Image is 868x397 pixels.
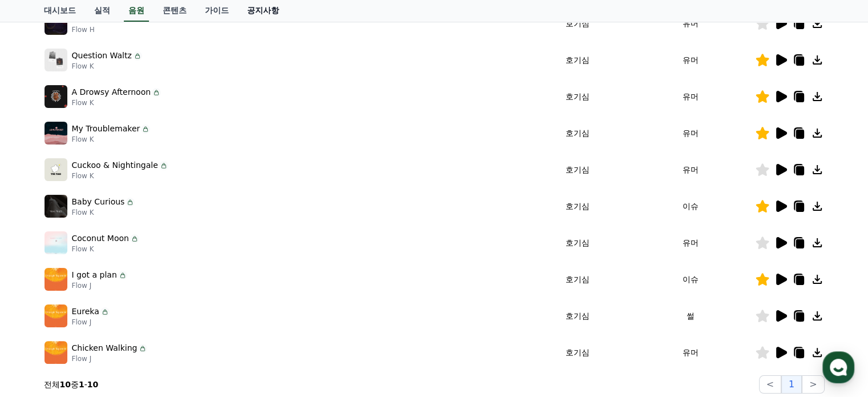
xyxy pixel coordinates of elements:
[45,49,67,71] img: music
[72,342,138,354] p: Chicken Walking
[529,334,627,371] td: 호기심
[627,78,755,115] td: 유머
[627,42,755,78] td: 유머
[72,171,168,181] p: Flow K
[72,98,162,107] p: Flow K
[45,268,67,291] img: music
[72,269,117,281] p: I got a plan
[627,298,755,334] td: 썰
[529,151,627,188] td: 호기심
[759,375,781,394] button: <
[45,158,67,181] img: music
[72,196,125,208] p: Baby Curious
[627,334,755,371] td: 유머
[72,135,151,144] p: Flow K
[72,354,148,363] p: Flow J
[627,224,755,261] td: 유머
[529,42,627,78] td: 호기심
[529,261,627,298] td: 호기심
[75,302,147,331] a: 대화
[147,302,219,331] a: 설정
[45,231,67,254] img: music
[45,341,67,364] img: music
[627,261,755,298] td: 이슈
[87,380,98,389] strong: 10
[45,85,67,108] img: music
[72,62,142,71] p: Flow K
[529,188,627,224] td: 호기심
[176,319,190,328] span: 설정
[72,281,127,290] p: Flow J
[529,78,627,115] td: 호기심
[529,298,627,334] td: 호기심
[104,320,118,329] span: 대화
[627,151,755,188] td: 유머
[529,115,627,151] td: 호기심
[72,25,95,34] p: Flow H
[529,5,627,42] td: 호기심
[627,5,755,42] td: 유머
[45,195,67,218] img: music
[72,86,151,98] p: A Drowsy Afternoon
[72,306,99,318] p: Eureka
[627,115,755,151] td: 유머
[72,123,140,135] p: My Troublemaker
[72,208,135,217] p: Flow K
[72,159,158,171] p: Cuckoo & Nightingale
[45,304,67,327] img: music
[45,12,67,35] img: music
[44,379,99,390] p: 전체 중 -
[72,50,132,62] p: Question Waltz
[3,302,75,331] a: 홈
[79,380,84,389] strong: 1
[627,188,755,224] td: 이슈
[72,244,139,254] p: Flow K
[781,375,802,394] button: 1
[36,319,43,328] span: 홈
[529,224,627,261] td: 호기심
[802,375,824,394] button: >
[72,318,110,327] p: Flow J
[60,380,71,389] strong: 10
[72,232,129,244] p: Coconut Moon
[45,122,67,145] img: music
